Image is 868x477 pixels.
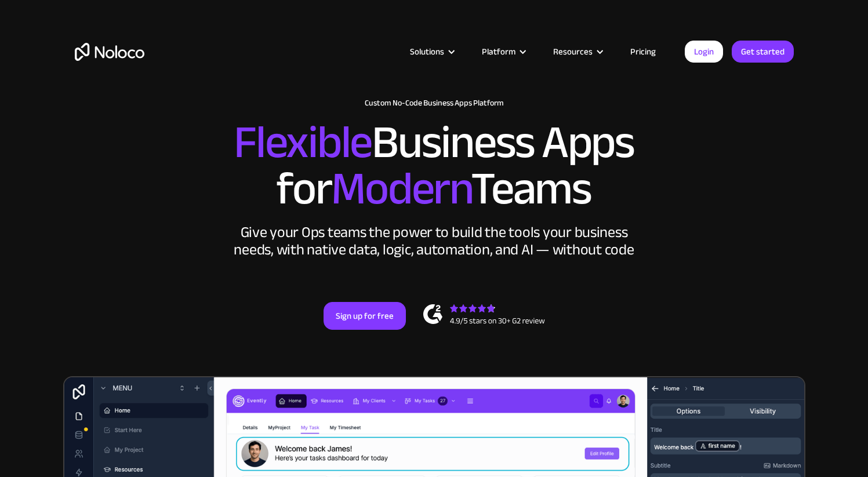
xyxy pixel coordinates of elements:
[75,43,144,61] a: home
[616,44,670,59] a: Pricing
[732,41,794,63] a: Get started
[539,44,616,59] div: Resources
[410,44,444,59] div: Solutions
[685,41,723,63] a: Login
[75,119,794,212] h2: Business Apps for Teams
[324,302,406,330] a: Sign up for free
[231,224,637,258] div: Give your Ops teams the power to build the tools your business needs, with native data, logic, au...
[395,44,467,59] div: Solutions
[331,145,471,232] span: Modern
[553,44,593,59] div: Resources
[234,99,372,185] span: Flexible
[467,44,539,59] div: Platform
[482,44,515,59] div: Platform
